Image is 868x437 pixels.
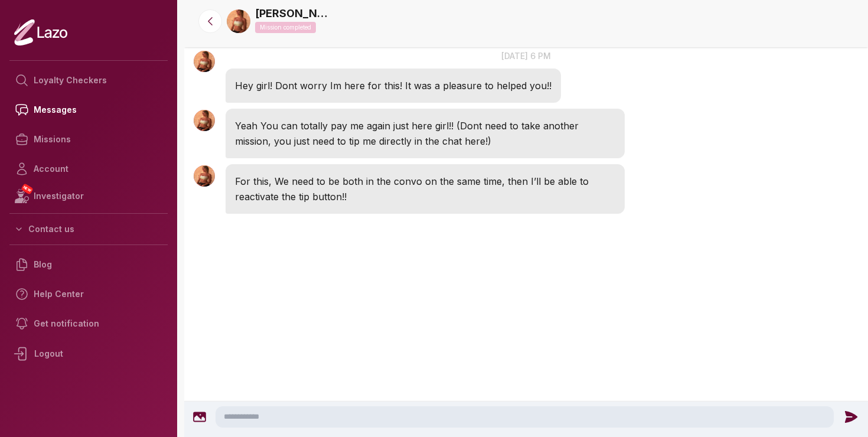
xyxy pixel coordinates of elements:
a: [PERSON_NAME] [255,5,332,22]
span: NEW [21,183,34,195]
a: NEWInvestigator [9,184,168,208]
img: User avatar [194,110,215,131]
a: Loyalty Checkers [9,66,168,95]
p: Yeah You can totally pay me again just here girl!! (Dont need to take another mission, you just n... [235,118,615,149]
p: Hey girl! Dont worry Im here for this! It was a pleasure to helped you!! [235,78,552,93]
a: Account [9,154,168,184]
p: For this, We need to be both in the convo on the same time, then I’ll be able to reactivate the t... [235,174,615,204]
a: Blog [9,250,168,279]
a: Help Center [9,279,168,309]
p: [DATE] 6 pm [184,50,868,62]
a: Get notification [9,309,168,338]
button: Contact us [9,218,168,240]
div: Logout [9,338,168,369]
img: User avatar [194,165,215,187]
img: 5dd41377-3645-4864-a336-8eda7bc24f8f [227,9,250,33]
p: Mission completed [255,22,316,33]
a: Missions [9,125,168,154]
a: Messages [9,95,168,125]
